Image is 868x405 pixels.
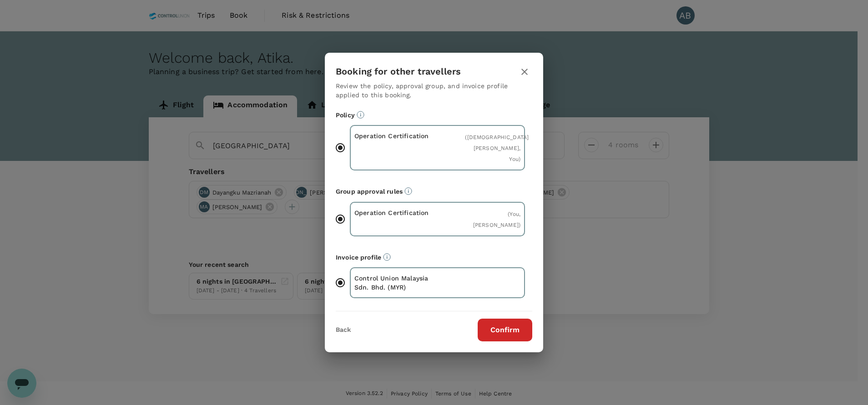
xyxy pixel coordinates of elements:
svg: Default approvers or custom approval rules (if available) are based on the user group. [404,187,412,195]
p: Group approval rules [336,187,532,196]
p: Control Union Malaysia Sdn. Bhd. (MYR) [354,274,438,292]
p: Operation Certification [354,131,438,140]
h3: Booking for other travellers [336,66,461,77]
p: Policy [336,110,532,120]
p: Invoice profile [336,253,532,262]
svg: Booking restrictions are based on the selected travel policy. [357,111,364,119]
svg: The payment currency and company information are based on the selected invoice profile. [383,253,391,261]
p: Review the policy, approval group, and invoice profile applied to this booking. [336,81,532,100]
button: Confirm [478,319,532,341]
p: Operation Certification [354,208,438,217]
span: ( [DEMOGRAPHIC_DATA][PERSON_NAME], You ) [465,134,529,162]
span: ( You, [PERSON_NAME] ) [473,211,520,228]
button: Back [336,326,351,334]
